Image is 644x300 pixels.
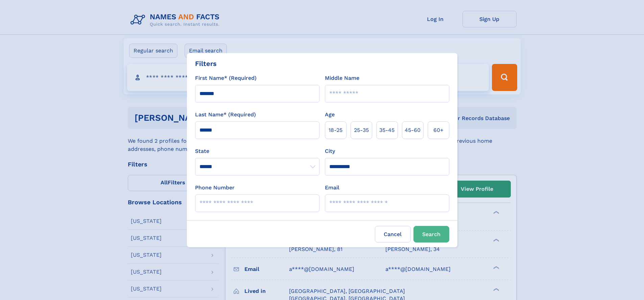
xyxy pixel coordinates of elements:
span: 60+ [433,126,444,134]
button: Search [413,226,449,243]
span: 18‑25 [329,126,342,134]
label: Phone Number [195,184,235,192]
div: Filters [195,59,217,69]
label: Middle Name [325,74,359,82]
span: 25‑35 [354,126,369,134]
label: Age [325,111,335,119]
span: 35‑45 [379,126,395,134]
span: 45‑60 [405,126,421,134]
label: Last Name* (Required) [195,111,256,119]
label: Email [325,184,339,192]
label: City [325,147,335,155]
label: Cancel [375,226,411,243]
label: First Name* (Required) [195,74,257,82]
label: State [195,147,319,155]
